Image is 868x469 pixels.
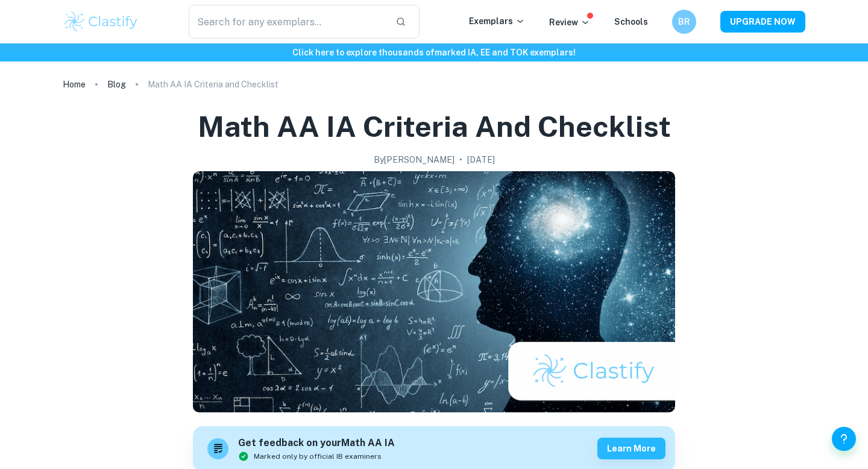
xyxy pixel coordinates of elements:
[238,436,395,451] h6: Get feedback on your Math AA IA
[148,78,278,91] p: Math AA IA Criteria and Checklist
[374,153,454,166] h2: By [PERSON_NAME]
[614,17,648,27] a: Schools
[678,15,691,28] h6: BR
[672,10,696,34] button: BR
[459,153,462,166] p: •
[2,46,866,59] h6: Click here to explore thousands of marked IA, EE and TOK exemplars !
[832,427,856,451] button: Help and Feedback
[597,438,665,459] button: Learn more
[720,11,805,33] button: UPGRADE NOW
[467,153,495,166] h2: [DATE]
[63,10,139,34] img: Clastify logo
[107,76,126,93] a: Blog
[193,171,675,412] img: Math AA IA Criteria and Checklist cover image
[254,451,382,462] span: Marked only by official IB examiners
[198,107,671,146] h1: Math AA IA Criteria and Checklist
[189,5,386,39] input: Search for any exemplars...
[63,76,86,93] a: Home
[469,14,525,28] p: Exemplars
[549,16,590,29] p: Review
